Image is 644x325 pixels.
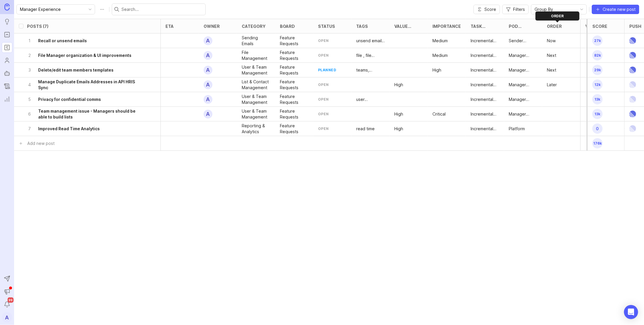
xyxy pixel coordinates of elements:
p: Sending Emails [242,35,271,47]
div: List & Contact Management [242,79,271,91]
button: 6Team management issue - Managers should be able to build lists [27,107,144,121]
div: status [318,24,335,28]
p: Incremental Enhancement [471,111,499,117]
span: 176k [592,138,603,148]
div: Value Scale [394,24,416,28]
p: unsend email, Incremental Enhancements [356,38,385,44]
div: Manager Experience [509,53,537,58]
p: Medium [432,38,448,44]
p: High [432,67,441,73]
span: 82k [592,50,603,60]
div: toggle menu [16,4,95,14]
p: 4 [27,82,32,88]
p: 9 [585,95,604,104]
p: Incremental Enhancement [471,97,499,102]
div: open [318,111,329,116]
div: Votes [585,24,600,28]
div: Push [629,24,641,28]
button: 2File Manager organization & UI improvements [27,48,144,62]
div: category [242,24,266,28]
div: User & Team Management [242,94,271,105]
div: open [318,38,329,43]
img: Linear Logo [629,77,636,92]
img: Linear Logo [629,48,636,62]
h6: Recall or unsend emails [38,38,87,44]
div: open [318,82,329,87]
div: Feature Requests [280,64,309,76]
p: Feature Requests [280,35,309,47]
input: Manager Experience [20,6,85,13]
p: Manager Experience [509,82,537,88]
a: Reporting [2,94,12,104]
div: User & Team Management [242,64,271,76]
div: Add new post [27,140,55,147]
p: 3 [27,67,32,73]
p: Incremental Enhancement [471,67,499,73]
p: Next [547,67,556,73]
span: Group By [535,6,553,13]
h6: Team management issue - Managers should be able to build lists [38,108,144,120]
div: A [2,312,12,323]
div: A [204,110,212,119]
p: Reporting & Analytics [242,123,271,135]
button: Roadmap options [97,5,107,14]
img: Canny Home [4,4,10,10]
p: User & Team Management [242,108,271,120]
div: open [318,53,329,58]
div: Feature Requests [280,108,309,120]
p: High [394,126,403,132]
h6: Delete/edit team members templates [38,67,114,73]
p: Critical [432,111,446,117]
span: Create new post [603,6,635,12]
h6: Manage Duplicate Emails Addresses in API HRIS Sync [38,79,144,91]
span: Filters [513,6,525,12]
p: 5 [585,81,604,89]
div: A [204,36,212,45]
div: tags [356,24,368,28]
p: 2 [27,53,32,58]
div: A [204,66,212,75]
p: Feature Requests [280,123,309,135]
div: Posts (7) [27,24,48,28]
span: 12k [592,79,603,90]
img: Linear Logo [629,92,636,106]
button: Create new post [592,5,639,14]
img: Linear Logo [629,63,636,77]
button: 7Improved Read Time Analytics [27,121,144,136]
div: Pod Ownership [509,24,535,28]
div: Importance [432,24,461,28]
div: board [280,24,295,28]
div: File Management [242,50,271,61]
h6: File Manager organization & UI improvements [38,53,131,58]
p: user permissions, privacy [356,97,385,102]
p: teams, templates, user permissions [356,67,385,73]
p: Feature Requests [280,94,309,105]
a: Autopilot [2,68,12,79]
div: open [318,97,329,102]
button: 3Delete/edit team members templates [27,63,144,77]
div: open [318,126,329,131]
p: Incremental Enhancement [471,82,499,88]
p: Manager Experience [509,111,537,117]
img: Linear Logo [629,107,636,121]
p: Medium [432,53,448,58]
p: file , file manager [356,53,385,58]
input: Search... [121,6,203,13]
p: Incremental Enhancement [471,126,499,132]
p: 5 [27,97,32,102]
p: 78 [585,125,604,133]
div: Order [535,11,579,21]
